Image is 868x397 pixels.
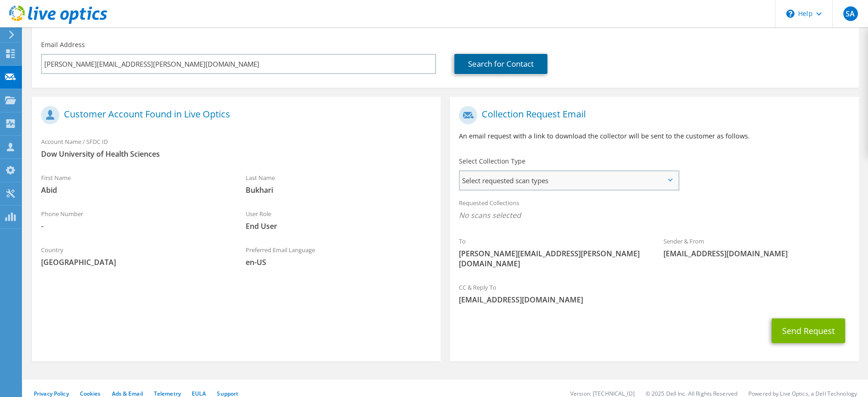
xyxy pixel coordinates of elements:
[32,240,237,272] div: Country
[459,249,645,269] span: [PERSON_NAME][EMAIL_ADDRESS][PERSON_NAME][DOMAIN_NAME]
[32,168,237,200] div: First Name
[459,295,849,305] span: [EMAIL_ADDRESS][DOMAIN_NAME]
[450,278,858,309] div: CC & Reply To
[41,149,431,159] span: Dow University of Health Sciences
[41,221,227,231] span: -
[41,40,85,49] label: Email Address
[32,132,441,164] div: Account Name / SFDC ID
[459,157,526,166] label: Select Collection Type
[843,6,858,21] span: SA
[459,106,845,124] h1: Collection Request Email
[654,232,859,263] div: Sender & From
[459,131,849,141] p: An email request with a link to download the collector will be sent to the customer as follows.
[32,204,237,236] div: Phone Number
[772,318,845,343] button: Send Request
[450,193,858,227] div: Requested Collections
[454,54,547,74] a: Search for Contact
[237,204,441,236] div: User Role
[41,106,427,124] h1: Customer Account Found in Live Optics
[459,210,849,220] span: No scans selected
[246,221,432,231] span: End User
[41,257,227,267] span: [GEOGRAPHIC_DATA]
[450,232,654,273] div: To
[246,257,432,267] span: en-US
[460,171,678,190] span: Select requested scan types
[246,185,432,195] span: Bukhari
[41,185,227,195] span: Abid
[663,249,850,259] span: [EMAIL_ADDRESS][DOMAIN_NAME]
[786,10,794,18] svg: \n
[237,240,441,272] div: Preferred Email Language
[237,168,441,200] div: Last Name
